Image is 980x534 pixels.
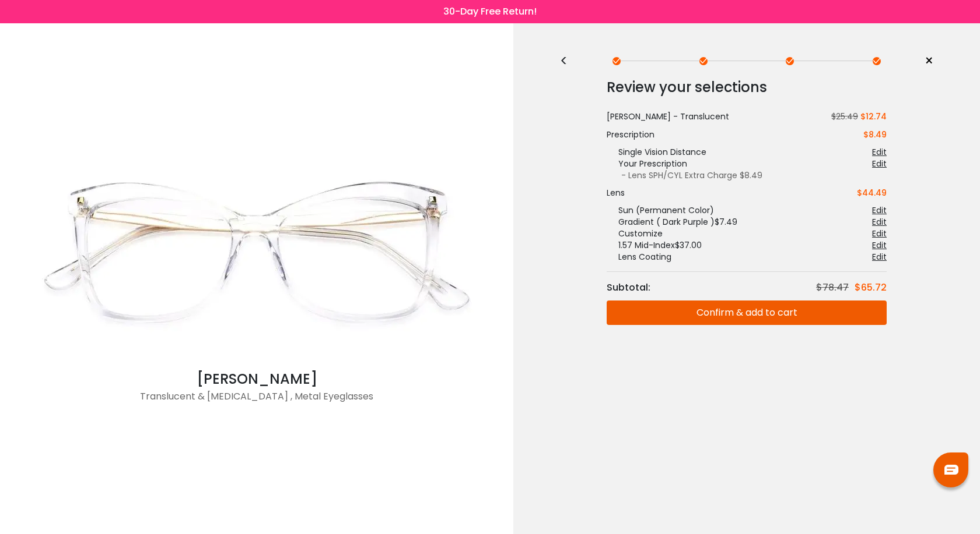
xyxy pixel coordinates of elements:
div: $78.47 [816,281,855,295]
div: Prescription [607,129,887,140]
div: Gradient ( Dark Purple ) $7.49 [607,216,737,228]
span: $8.49 [863,129,887,140]
span: $25.49 [827,111,858,122]
div: [PERSON_NAME] - Translucent [607,111,729,123]
div: Lens Coating [607,251,671,263]
div: Translucent & [MEDICAL_DATA] , Metal Eyeglasses [23,390,490,413]
div: $65.72 [855,281,887,295]
img: chat [944,465,958,475]
div: Edit [872,158,887,169]
div: Edit [872,146,887,158]
div: Edit [872,228,887,239]
img: Translucent Bertha - Acetate , Metal Eyeglasses [23,136,490,369]
div: Lens [607,187,625,199]
div: Customize [607,228,663,239]
div: 1.57 Mid-Index $37.00 [607,239,702,251]
span: $12.74 [860,111,887,122]
div: Edit [872,216,887,228]
div: [PERSON_NAME] [23,369,490,390]
div: Edit [872,204,887,216]
div: Subtotal: [607,281,656,295]
button: Confirm & add to cart [607,300,887,325]
div: Review your selections [607,76,887,99]
div: Edit [872,239,887,251]
div: $44.49 [857,187,887,199]
div: - Lens SPH/CYL Extra Charge $8.49 [607,169,887,181]
div: Sun (Permanent Color) [607,204,714,216]
div: < [560,56,577,66]
a: × [916,52,933,70]
div: Edit [872,251,887,263]
div: Single Vision Distance [607,146,706,158]
div: Your Prescription [607,158,687,169]
span: × [925,52,933,70]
